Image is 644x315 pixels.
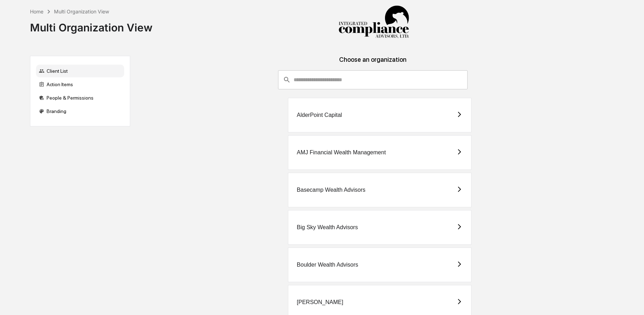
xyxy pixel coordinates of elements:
[278,70,468,89] div: consultant-dashboard__filter-organizations-search-bar
[338,6,409,39] img: Integrated Compliance Advisors
[136,56,610,70] div: Choose an organization
[54,8,109,14] div: Multi Organization View
[297,149,386,156] div: AMJ Financial Wealth Management
[30,8,43,14] div: Home
[36,78,124,91] div: Action Items
[297,187,365,193] div: Basecamp Wealth Advisors
[36,105,124,118] div: Branding
[36,91,124,104] div: People & Permissions
[297,299,343,305] div: [PERSON_NAME]
[30,16,152,34] div: Multi Organization View
[36,65,124,77] div: Client List
[297,112,342,118] div: AlderPoint Capital
[297,224,358,231] div: Big Sky Wealth Advisors
[297,262,358,268] div: Boulder Wealth Advisors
